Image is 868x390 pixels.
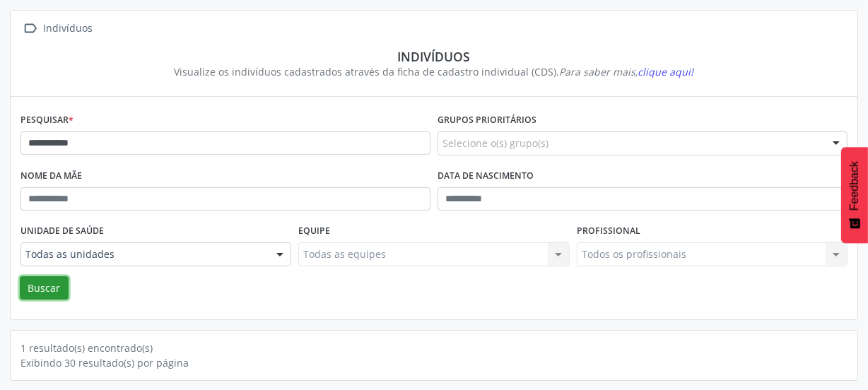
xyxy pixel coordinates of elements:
[20,276,69,300] button: Buscar
[20,110,74,131] label: Pesquisar
[20,165,82,187] label: Nome da mãe
[841,147,868,243] button: Feedback - Mostrar pesquisa
[41,18,95,39] div: Indivíduos
[560,65,694,78] i: Para saber mais,
[438,165,534,187] label: Data de nascimento
[20,18,41,39] i: 
[25,247,262,261] span: Todas as unidades
[30,64,838,79] div: Visualize os indivíduos cadastrados através da ficha de cadastro individual (CDS).
[442,136,549,150] span: Selecione o(s) grupo(s)
[20,220,104,242] label: Unidade de saúde
[20,355,848,370] div: Exibindo 30 resultado(s) por página
[577,220,640,242] label: Profissional
[638,65,694,78] span: clique aqui!
[298,220,330,242] label: Equipe
[20,341,848,355] div: 1 resultado(s) encontrado(s)
[438,110,536,131] label: Grupos prioritários
[30,49,838,64] div: Indivíduos
[20,18,95,39] a:  Indivíduos
[848,161,861,211] span: Feedback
